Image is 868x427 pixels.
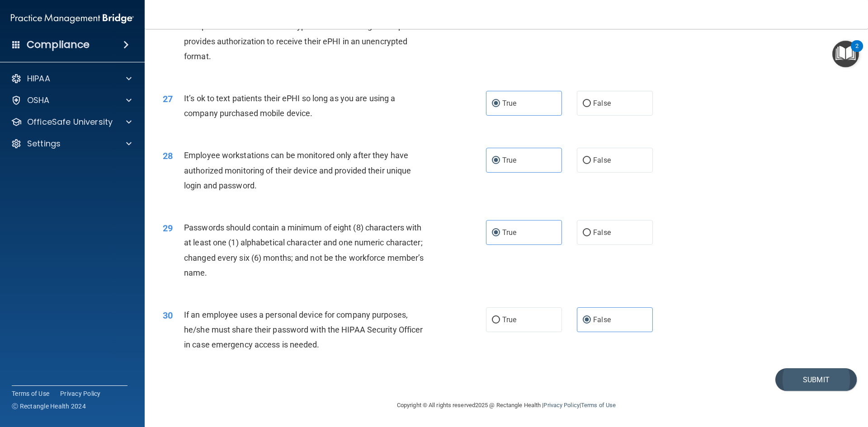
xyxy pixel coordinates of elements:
input: True [492,100,500,107]
a: OfficeSafe University [11,117,132,127]
input: True [492,317,500,324]
span: 29 [163,223,173,234]
a: HIPAA [11,73,132,84]
span: 30 [163,310,173,321]
input: False [583,317,591,324]
button: Open Resource Center, 2 new notifications [832,41,859,67]
a: Privacy Policy [543,402,579,408]
input: True [492,157,500,164]
input: False [583,157,591,164]
span: True [502,99,516,108]
img: PMB logo [11,9,134,28]
p: OfficeSafe University [27,117,113,127]
div: Copyright © All rights reserved 2025 @ Rectangle Health | | [341,391,671,420]
span: False [593,156,611,164]
span: It’s ok to text patients their ePHI so long as you are using a company purchased mobile device. [184,94,395,118]
iframe: Drift Widget Chat Controller [823,365,857,399]
a: Terms of Use [12,389,49,398]
div: 2 [855,46,859,58]
span: False [593,315,611,324]
span: 28 [163,150,173,161]
span: False [593,99,611,108]
span: Ⓒ Rectangle Health 2024 [12,402,86,411]
p: Settings [27,138,61,149]
span: Even though regular email is not secure, practices are allowed to e-mail patients ePHI in an unen... [184,6,426,61]
p: OSHA [27,95,50,106]
input: False [583,100,591,107]
span: True [502,228,516,237]
a: Privacy Policy [60,389,101,398]
span: Employee workstations can be monitored only after they have authorized monitoring of their device... [184,150,411,190]
span: True [502,156,516,164]
span: False [593,228,611,237]
a: OSHA [11,95,132,106]
a: Settings [11,138,132,149]
input: False [583,230,591,236]
span: True [502,315,516,324]
span: If an employee uses a personal device for company purposes, he/she must share their password with... [184,310,423,349]
span: Passwords should contain a minimum of eight (8) characters with at least one (1) alphabetical cha... [184,223,424,277]
p: HIPAA [27,73,50,84]
input: True [492,230,500,236]
button: Submit [775,368,857,391]
a: Terms of Use [581,402,616,408]
h4: Compliance [27,38,90,51]
span: 27 [163,94,173,104]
